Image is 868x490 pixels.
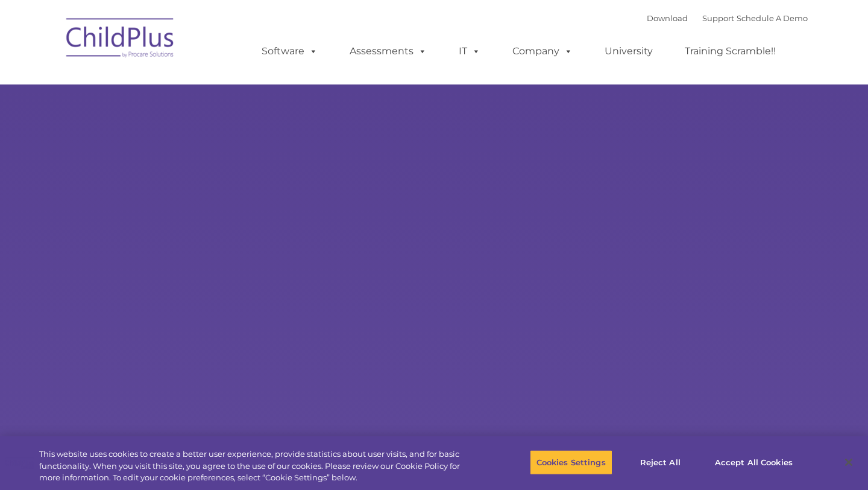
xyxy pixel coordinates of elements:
[673,39,788,63] a: Training Scramble!!
[737,13,808,23] a: Schedule A Demo
[530,450,612,475] button: Cookies Settings
[39,448,477,484] div: This website uses cookies to create a better user experience, provide statistics about user visit...
[60,10,181,70] img: ChildPlus by Procare Solutions
[250,39,330,63] a: Software
[708,450,799,475] button: Accept All Cookies
[647,13,688,23] a: Download
[500,39,585,63] a: Company
[647,13,808,23] font: |
[702,13,734,23] a: Support
[447,39,492,63] a: IT
[623,450,698,475] button: Reject All
[593,39,665,63] a: University
[338,39,439,63] a: Assessments
[835,449,862,476] button: Close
